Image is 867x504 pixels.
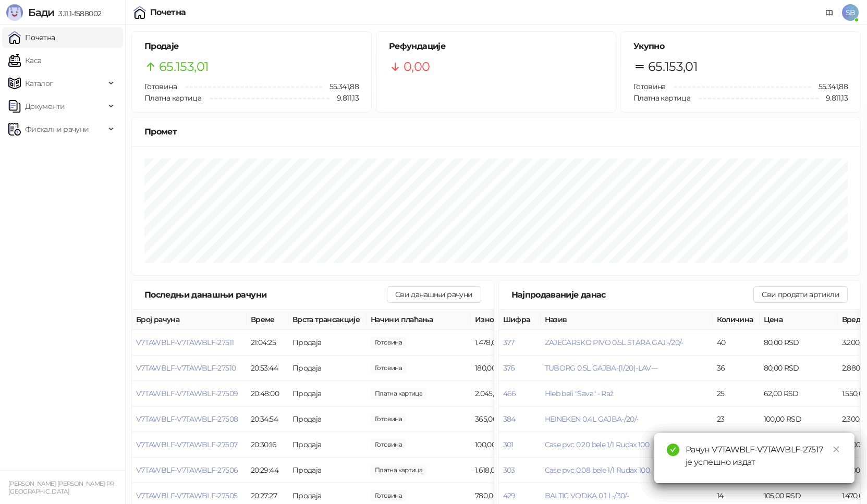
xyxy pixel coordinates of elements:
[159,57,209,77] span: 65.153,01
[545,440,650,449] button: Case pvc 0.20 bele 1/1 Rudax 100
[503,389,516,398] button: 466
[545,389,614,398] button: Hleb beli "Sava" - Raž
[503,414,516,424] button: 384
[842,4,859,21] span: SB
[247,381,288,407] td: 20:48:00
[329,92,359,104] span: 9.811,13
[136,338,234,347] button: V7TAWBLF-V7TAWBLF-27511
[144,40,359,53] h5: Продаје
[633,40,848,53] h5: Укупно
[371,490,406,501] span: 780,00
[247,355,288,381] td: 20:53:44
[686,444,842,469] div: Рачун V7TAWBLF-V7TAWBLF-27517 је успешно издат
[136,465,238,475] button: V7TAWBLF-V7TAWBLF-27506
[144,82,177,91] span: Готовина
[713,330,760,355] td: 40
[503,491,516,500] button: 429
[511,288,754,301] div: Најпродаваније данас
[713,310,760,330] th: Количина
[760,330,838,355] td: 80,00 RSD
[503,440,514,449] button: 301
[648,57,698,77] span: 65.153,01
[288,458,367,483] td: Продаја
[371,337,406,348] span: 1.478,00
[132,310,247,330] th: Број рачуна
[503,338,515,347] button: 377
[389,40,603,53] h5: Рефундације
[367,310,471,330] th: Начини плаћања
[545,414,639,424] button: HEINEKEN 0.4L GAJBA-/20/-
[371,439,406,450] span: 100,00
[713,355,760,381] td: 36
[713,407,760,432] td: 23
[6,4,23,21] img: Logo
[833,446,840,453] span: close
[760,355,838,381] td: 80,00 RSD
[136,363,236,373] button: V7TAWBLF-V7TAWBLF-27510
[8,27,55,48] a: Почетна
[667,444,679,456] span: check-circle
[288,407,367,432] td: Продаја
[499,310,541,330] th: Шифра
[387,286,481,303] button: Сви данашњи рачуни
[136,491,237,500] button: V7TAWBLF-V7TAWBLF-27505
[471,355,549,381] td: 180,00 RSD
[545,338,683,347] button: ZAJECARSKO PIVO 0.5L STARA GAJ.-/20/-
[28,6,54,19] span: Бади
[503,465,515,475] button: 303
[760,381,838,407] td: 62,00 RSD
[322,81,359,92] span: 55.341,88
[713,381,760,407] td: 25
[760,432,838,458] td: 3,00 RSD
[150,8,186,17] div: Почетна
[633,82,666,91] span: Готовина
[288,355,367,381] td: Продаја
[713,432,760,458] td: 20
[404,57,430,77] span: 0,00
[247,407,288,432] td: 20:34:54
[8,50,41,71] a: Каса
[247,310,288,330] th: Време
[541,310,713,330] th: Назив
[8,480,114,495] small: [PERSON_NAME] [PERSON_NAME] PR [GEOGRAPHIC_DATA]
[471,381,549,407] td: 2.045,13 RSD
[471,458,549,483] td: 1.618,00 RSD
[25,96,65,117] span: Документи
[819,92,848,104] span: 9.811,13
[25,73,53,94] span: Каталог
[247,432,288,458] td: 20:30:16
[545,363,658,373] button: TUBORG 0.5L GAJBA-(1/20)-LAV---
[753,286,848,303] button: Сви продати артикли
[831,444,842,455] a: Close
[144,288,387,301] div: Последњи данашњи рачуни
[136,440,237,449] span: V7TAWBLF-V7TAWBLF-27507
[471,330,549,355] td: 1.478,00 RSD
[136,414,238,424] button: V7TAWBLF-V7TAWBLF-27508
[821,4,838,21] a: Документација
[144,93,201,103] span: Платна картица
[371,388,426,399] span: 2.045,13
[247,330,288,355] td: 21:04:25
[471,407,549,432] td: 365,00 RSD
[545,491,629,500] button: BALTIC VODKA 0.1 L-/30/-
[471,310,549,330] th: Износ
[288,330,367,355] td: Продаја
[247,458,288,483] td: 20:29:44
[136,389,238,398] button: V7TAWBLF-V7TAWBLF-27509
[288,432,367,458] td: Продаја
[633,93,690,103] span: Платна картица
[545,465,650,475] button: Case pvc 0.08 bele 1/1 Rudax 100
[144,125,848,138] div: Промет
